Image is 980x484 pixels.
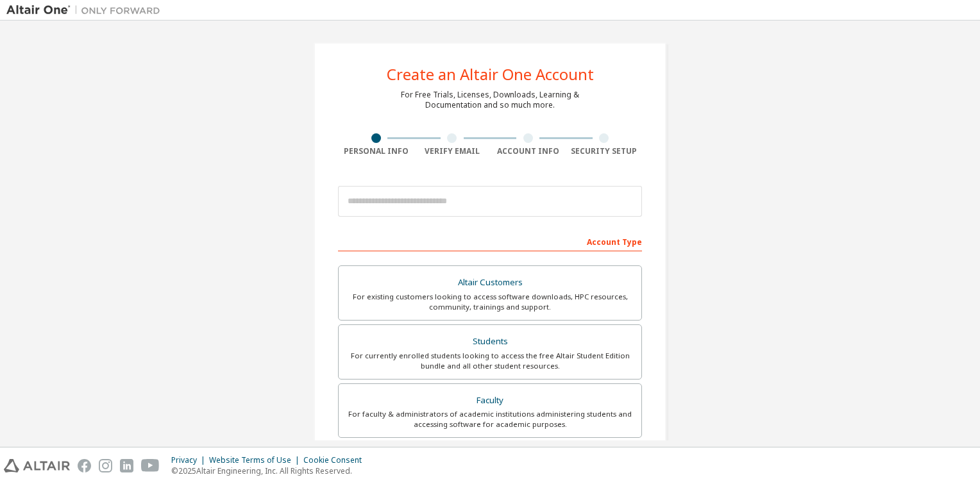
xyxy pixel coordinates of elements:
[346,351,634,371] div: For currently enrolled students looking to access the free Altair Student Edition bundle and all ...
[346,409,634,430] div: For faculty & administrators of academic institutions administering students and accessing softwa...
[4,459,70,472] img: altair_logo.svg
[78,459,91,472] img: facebook.svg
[338,146,414,156] div: Personal Info
[171,465,369,476] p: © 2025 Altair Engineering, Inc. All Rights Reserved.
[6,4,167,17] img: Altair One
[346,292,634,312] div: For existing customers looking to access software downloads, HPC resources, community, trainings ...
[346,274,634,292] div: Altair Customers
[346,392,634,410] div: Faculty
[566,146,643,156] div: Security Setup
[141,459,160,472] img: youtube.svg
[490,146,566,156] div: Account Info
[209,455,303,465] div: Website Terms of Use
[387,67,594,82] div: Create an Altair One Account
[346,333,634,351] div: Students
[401,90,579,110] div: For Free Trials, Licenses, Downloads, Learning & Documentation and so much more.
[338,231,642,251] div: Account Type
[171,455,209,465] div: Privacy
[99,459,112,472] img: instagram.svg
[414,146,491,156] div: Verify Email
[120,459,133,472] img: linkedin.svg
[303,455,369,465] div: Cookie Consent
